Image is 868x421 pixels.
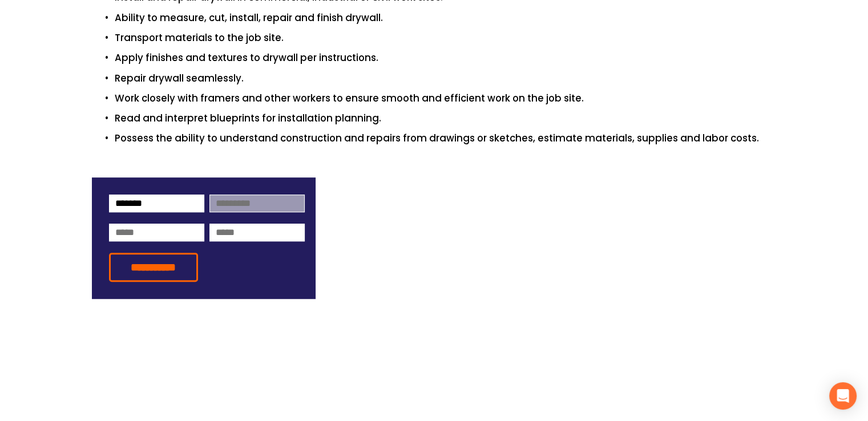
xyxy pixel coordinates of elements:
[115,91,777,106] p: Work closely with framers and other workers to ensure smooth and efficient work on the job site.
[115,10,777,26] p: Ability to measure, cut, install, repair and finish drywall.
[115,30,777,46] p: Transport materials to the job site.
[115,71,777,86] p: Repair drywall seamlessly.
[115,111,777,126] p: Read and interpret blueprints for installation planning.
[829,382,857,410] div: Open Intercom Messenger
[115,50,777,66] p: Apply finishes and textures to drywall per instructions.
[115,131,777,146] p: Possess the ability to understand construction and repairs from drawings or sketches, estimate ma...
